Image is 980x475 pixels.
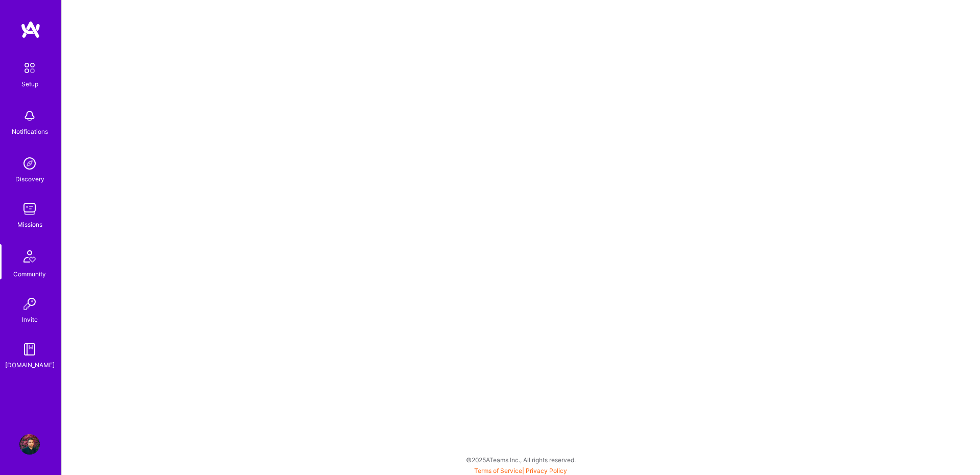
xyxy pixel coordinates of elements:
img: discovery [19,153,40,174]
div: Missions [17,219,42,230]
a: Privacy Policy [526,467,567,474]
img: guide book [19,339,40,360]
div: [DOMAIN_NAME] [5,360,55,370]
div: Community [13,269,46,279]
div: Notifications [12,126,48,137]
img: setup [19,57,40,79]
span: | [474,467,567,474]
a: Terms of Service [474,467,522,474]
img: Community [17,244,42,269]
img: User Avatar [19,434,40,455]
div: Setup [21,79,38,89]
div: Discovery [15,174,44,184]
div: Invite [22,314,38,325]
img: Invite [19,294,40,314]
a: User Avatar [17,434,42,455]
img: bell [19,106,40,126]
img: logo [20,20,41,39]
div: © 2025 ATeams Inc., All rights reserved. [61,447,980,472]
img: teamwork [19,199,40,219]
